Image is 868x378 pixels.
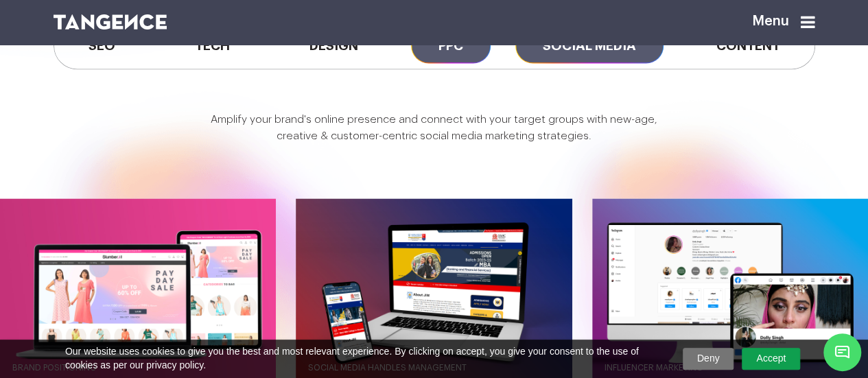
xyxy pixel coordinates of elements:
a: Accept [742,348,800,370]
img: logo SVG [54,14,167,29]
span: Social Media [515,28,664,63]
span: SEO [61,28,143,63]
span: Design [282,28,386,63]
span: Chat Widget [823,333,861,371]
span: Content [688,28,807,63]
span: PPC [411,28,491,63]
span: Tech [167,28,257,63]
span: Our website uses cookies to give you the best and most relevant experience. By clicking on accept... [65,345,664,372]
a: Deny [683,348,734,370]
